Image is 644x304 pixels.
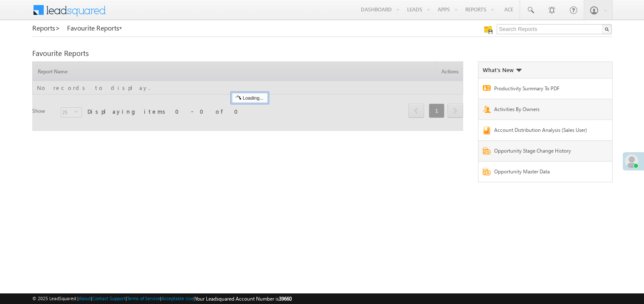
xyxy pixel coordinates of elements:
[494,106,593,115] a: Activities By Owners
[195,296,292,302] span: Your Leadsquared Account Number is
[483,168,491,176] img: Report
[494,147,593,157] a: Opportunity Stage Change History
[516,69,522,72] img: What's new
[483,147,491,155] img: Report
[497,24,612,34] input: Search Reports
[79,296,91,301] a: About
[483,126,491,134] img: Report
[483,106,491,113] img: Report
[483,66,522,74] div: What's New
[494,85,593,95] a: Productivity Summary To PDF
[484,25,492,34] img: Manage all your saved reports!
[32,295,292,303] span: © 2025 LeadSquared | | | | |
[494,168,593,178] a: Opportunity Master Data
[232,93,268,103] div: Loading...
[483,85,491,91] img: Report
[32,50,612,57] div: Favourite Reports
[92,296,126,301] a: Contact Support
[55,23,60,33] span: >
[32,24,60,32] a: Reports>
[67,24,123,32] a: Favourite Reports
[127,296,160,301] a: Terms of Service
[279,296,292,302] span: 39660
[161,296,194,301] a: Acceptable Use
[494,126,593,136] a: Account Distribution Analysis (Sales User)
